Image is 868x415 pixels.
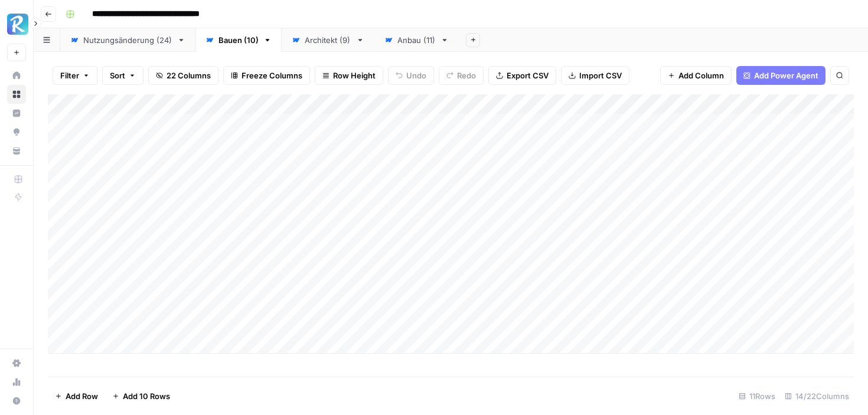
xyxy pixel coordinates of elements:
[102,66,143,85] button: Sort
[66,390,98,402] span: Add Row
[7,141,26,160] a: Your Data
[315,66,383,85] button: Row Height
[60,70,79,81] span: Filter
[48,387,105,406] button: Add Row
[561,66,629,85] button: Import CSV
[388,66,434,85] button: Undo
[7,354,26,373] a: Settings
[223,66,310,85] button: Freeze Columns
[218,34,259,46] div: Bauen (10)
[780,387,854,406] div: 14/22 Columns
[83,34,172,46] div: Nutzungsänderung (24)
[736,66,825,85] button: Add Power Agent
[333,70,376,81] span: Row Height
[148,66,218,85] button: 22 Columns
[7,85,26,104] a: Browse
[7,14,28,35] img: Radyant Logo
[242,70,302,81] span: Freeze Columns
[678,70,724,81] span: Add Column
[7,9,26,39] button: Workspace: Radyant
[439,66,484,85] button: Redo
[397,34,436,46] div: Anbau (11)
[60,28,195,52] a: Nutzungsänderung (24)
[579,70,622,81] span: Import CSV
[734,387,780,406] div: 11 Rows
[457,70,476,81] span: Redo
[7,391,26,410] button: Help + Support
[110,70,125,81] span: Sort
[7,66,26,85] a: Home
[754,70,818,81] span: Add Power Agent
[105,387,177,406] button: Add 10 Rows
[195,28,282,52] a: Bauen (10)
[123,390,170,402] span: Add 10 Rows
[53,66,97,85] button: Filter
[406,70,426,81] span: Undo
[305,34,351,46] div: Architekt (9)
[488,66,556,85] button: Export CSV
[374,28,459,52] a: Anbau (11)
[7,123,26,141] a: Opportunities
[507,70,549,81] span: Export CSV
[167,70,211,81] span: 22 Columns
[660,66,732,85] button: Add Column
[7,373,26,391] a: Usage
[7,104,26,123] a: Insights
[282,28,374,52] a: Architekt (9)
